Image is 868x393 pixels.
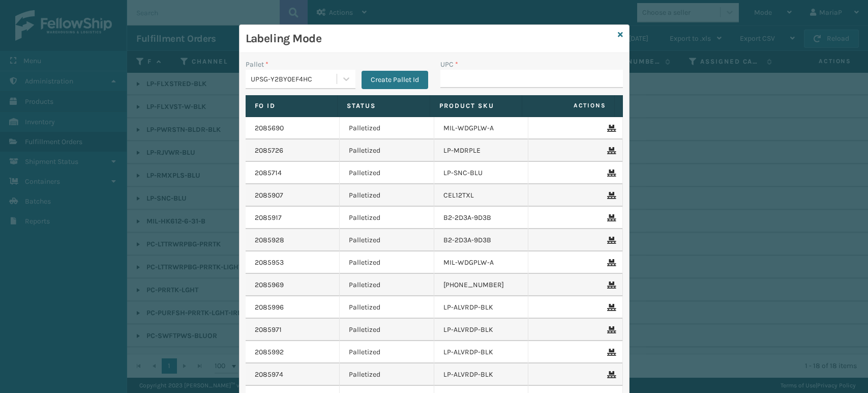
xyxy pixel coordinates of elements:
td: Palletized [340,319,434,341]
td: MIL-WDGPLW-A [434,251,529,274]
td: Palletized [340,117,434,139]
a: 2085974 [255,370,283,380]
i: Remove From Pallet [607,282,613,289]
a: 2085726 [255,146,283,156]
h3: Labeling Mode [246,31,614,46]
i: Remove From Pallet [607,147,613,154]
td: LP-ALVRDP-BLK [434,363,529,386]
span: Actions [525,97,612,114]
td: Palletized [340,162,434,184]
a: 2085928 [255,235,284,245]
label: Status [347,101,421,110]
td: Palletized [340,251,434,274]
a: 2085690 [255,123,284,133]
i: Remove From Pallet [607,259,613,266]
td: LP-ALVRDP-BLK [434,319,529,341]
i: Remove From Pallet [607,125,613,132]
i: Remove From Pallet [607,326,613,333]
td: [PHONE_NUMBER] [434,274,529,296]
i: Remove From Pallet [607,237,613,244]
td: Palletized [340,341,434,363]
i: Remove From Pallet [607,192,613,199]
button: Create Pallet Id [362,71,428,89]
a: 2085917 [255,213,282,223]
td: LP-ALVRDP-BLK [434,296,529,319]
label: Pallet [246,59,268,70]
div: UPSG-Y2BY0EF4HC [251,74,338,85]
i: Remove From Pallet [607,170,613,177]
i: Remove From Pallet [607,214,613,221]
a: 2085992 [255,347,284,357]
td: Palletized [340,184,434,207]
td: Palletized [340,229,434,251]
label: UPC [440,59,458,70]
td: Palletized [340,274,434,296]
td: LP-SNC-BLU [434,162,529,184]
td: MIL-WDGPLW-A [434,117,529,139]
a: 2085907 [255,190,283,201]
td: Palletized [340,139,434,162]
a: 2085714 [255,168,282,178]
td: Palletized [340,296,434,319]
a: 2085996 [255,302,284,313]
a: 2085969 [255,280,284,290]
td: CEL12TXL [434,184,529,207]
i: Remove From Pallet [607,304,613,311]
td: Palletized [340,207,434,229]
label: Fo Id [255,101,328,110]
label: Product SKU [439,101,513,110]
td: LP-MDRPLE [434,139,529,162]
td: B2-2D3A-9D3B [434,207,529,229]
a: 2085953 [255,258,284,268]
td: Palletized [340,363,434,386]
i: Remove From Pallet [607,349,613,356]
td: B2-2D3A-9D3B [434,229,529,251]
i: Remove From Pallet [607,371,613,378]
a: 2085971 [255,325,282,335]
td: LP-ALVRDP-BLK [434,341,529,363]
